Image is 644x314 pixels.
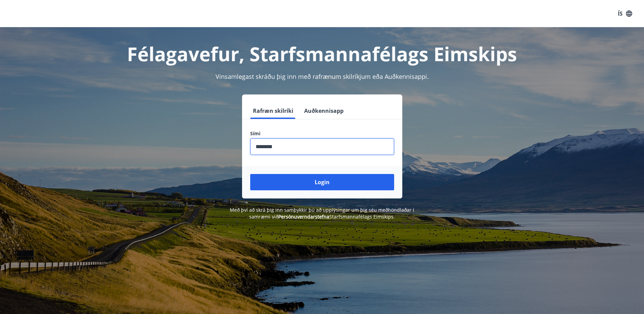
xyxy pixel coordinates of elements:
[86,41,558,67] h1: Félagavefur, Starfsmannafélags Eimskips
[614,7,636,20] button: ÍS
[250,130,394,137] label: Sími
[230,207,414,220] span: Með því að skrá þig inn samþykkir þú að upplýsingar um þig séu meðhöndlaðar í samræmi við Starfsm...
[216,72,429,81] span: Vinsamlegast skráðu þig inn með rafrænum skilríkjum eða Auðkennisappi.
[301,103,346,119] button: Auðkennisapp
[278,213,329,220] a: Persónuverndarstefna
[250,103,296,119] button: Rafræn skilríki
[250,174,394,190] button: Login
